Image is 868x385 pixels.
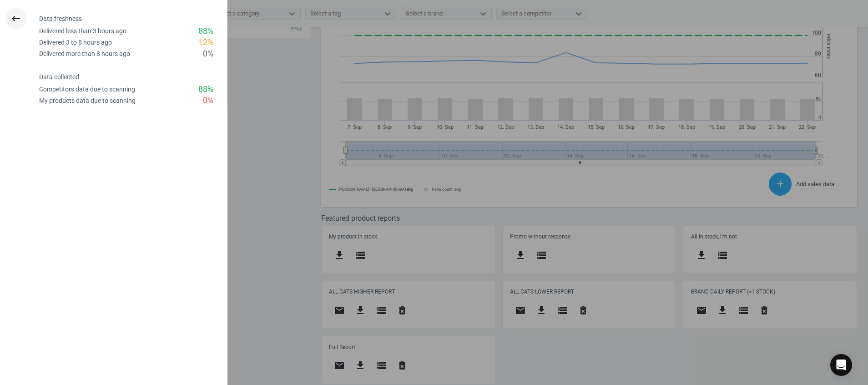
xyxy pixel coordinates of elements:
[198,84,213,95] div: 88 %
[39,73,227,81] h4: Data collected
[39,38,112,47] div: Delivered 3 to 8 hours ago
[198,25,213,37] div: 88 %
[39,96,136,105] div: My products data due to scanning
[203,48,213,60] div: 0 %
[39,15,227,23] h4: Data freshness
[203,95,213,106] div: 0 %
[10,13,21,24] i: keyboard_backspace
[39,27,126,35] div: Delivered less than 3 hours ago
[5,8,26,30] button: keyboard_backspace
[39,85,135,94] div: Competitors data due to scanning
[198,37,213,48] div: 12 %
[830,354,852,376] div: Open Intercom Messenger
[39,50,130,58] div: Delivered more than 8 hours ago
